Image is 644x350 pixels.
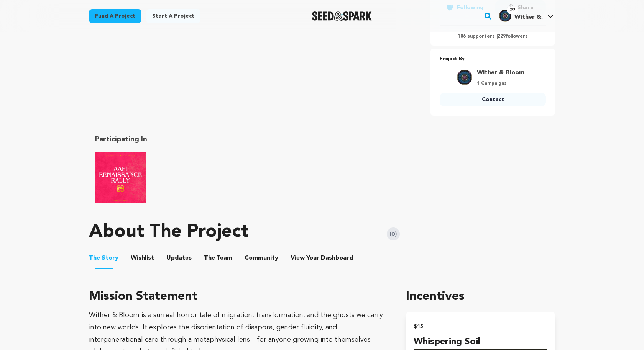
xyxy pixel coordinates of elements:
[166,254,192,263] span: Updates
[89,9,141,23] a: Fund a project
[131,254,154,263] span: Wishlist
[95,152,146,203] img: AAPI Renaissance Rally
[89,254,100,263] span: The
[312,11,372,21] img: Seed&Spark Logo Dark Mode
[95,134,316,145] h2: Participating In
[204,254,215,263] span: The
[291,254,355,263] a: ViewYourDashboard
[498,34,506,39] span: 229
[406,288,555,306] h1: Incentives
[312,11,372,21] a: Seed&Spark Homepage
[89,254,118,263] span: Story
[291,254,355,263] span: Your
[499,10,511,22] img: 56ab1a8ca6160854.jpg
[514,14,543,20] span: Wither &.
[498,8,555,24] span: Wither &.'s Profile
[499,10,543,22] div: Wither &.'s Profile
[89,288,388,306] h3: Mission Statement
[440,93,546,106] a: Contact
[507,7,518,14] span: 27
[440,55,546,64] p: Project By
[477,68,524,77] a: Goto Wither & Bloom profile
[204,254,232,263] span: Team
[440,33,546,39] p: 106 supporters | followers
[477,80,524,87] p: 1 Campaigns |
[321,254,353,263] span: Dashboard
[414,321,547,332] h2: $15
[245,254,278,263] span: Community
[146,9,200,23] a: Start a project
[414,335,547,349] h4: Whispering Soil
[89,223,248,241] h1: About The Project
[457,70,472,85] img: 56ab1a8ca6160854.jpg
[498,8,555,22] a: Wither &.'s Profile
[387,227,400,240] img: Seed&Spark Instagram Icon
